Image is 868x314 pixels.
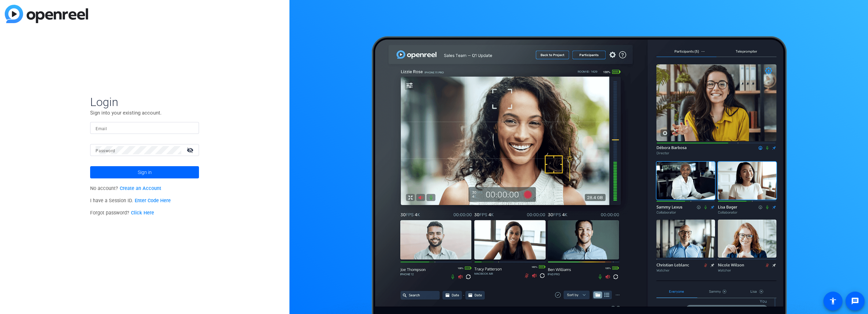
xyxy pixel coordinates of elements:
mat-label: Email [96,126,107,131]
mat-label: Password [96,149,115,153]
span: I have a Session ID. [90,198,171,204]
span: No account? [90,186,161,191]
mat-icon: accessibility [829,297,837,305]
input: Enter Email Address [96,124,194,132]
button: Sign in [90,166,199,178]
a: Create an Account [120,186,161,191]
img: blue-gradient.svg [5,5,88,23]
mat-icon: visibility_off [183,145,199,155]
span: Login [90,95,199,109]
span: Sign in [138,164,152,181]
p: Sign into your existing account. [90,109,199,117]
a: Click Here [131,210,154,216]
a: Enter Code Here [135,198,171,204]
span: Forgot password? [90,210,154,216]
mat-icon: message [851,297,859,305]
